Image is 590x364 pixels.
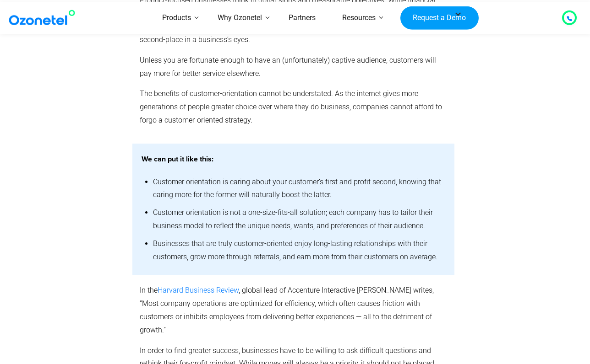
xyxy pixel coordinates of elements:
[158,286,239,294] a: Harvard Business Review
[275,2,329,34] a: Partners
[140,87,447,127] p: The benefits of customer-orientation cannot be understated. As the internet gives more generation...
[153,204,445,235] li: Customer orientation is not a one-size-fits-all solution; each company has to tailor their busine...
[140,284,447,337] p: In the , global lead of Accenture Interactive [PERSON_NAME] writes, “Most company operations are ...
[204,2,275,34] a: Why Ozonetel
[153,235,445,266] li: Businesses that are truly customer-oriented enjoy long-lasting relationships with their customers...
[153,173,445,204] li: Customer orientation is caring about your customer’s first and profit second, knowing that caring...
[140,54,447,80] p: Unless you are fortunate enough to have an (unfortunately) captive audience, customers will pay m...
[400,6,479,30] a: Request a Demo
[149,2,204,34] a: Products
[329,2,389,34] a: Resources
[142,155,213,163] strong: We can put it like this:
